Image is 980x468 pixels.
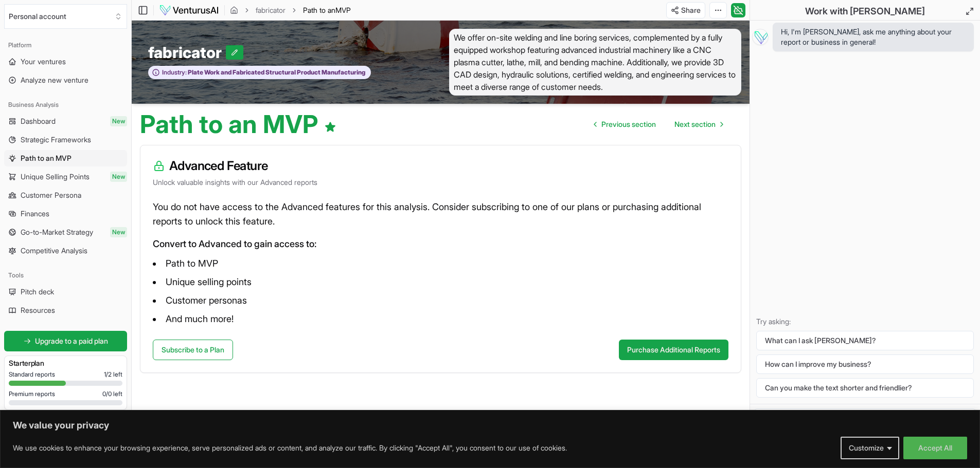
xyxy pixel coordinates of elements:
[21,246,87,256] span: Competitive Analysis
[303,6,335,14] span: Path to an
[756,331,974,350] button: What can I ask [PERSON_NAME]?
[586,114,664,135] a: Go to previous page
[162,68,187,77] span: Industry:
[153,311,728,327] li: And much more!
[4,302,127,319] a: Resources
[21,190,81,200] span: Customer Persona
[256,5,286,15] a: fabricator
[159,4,219,16] img: logo
[681,5,701,15] span: Share
[153,158,728,174] h3: Advanced Feature
[666,2,705,18] button: Share
[4,284,127,300] a: Pitch deck
[4,224,127,240] a: Go-to-Market StrategyNew
[9,370,55,379] span: Standard reports
[153,200,728,229] p: You do not have access to the Advanced features for this analysis. Consider subscribing to one of...
[148,43,226,62] span: fabricator
[153,292,728,309] li: Customer personas
[841,437,899,459] button: Customize
[4,4,127,29] button: Select an organization
[4,169,127,185] a: Unique Selling PointsNew
[153,274,728,290] li: Unique selling points
[601,119,656,129] span: Previous section
[153,237,728,251] p: Convert to Advanced to gain access to:
[148,66,371,80] button: Industry:Plate Work and Fabricated Structural Product Manufacturing
[666,114,731,135] a: Go to next page
[21,116,56,126] span: Dashboard
[110,227,127,237] span: New
[13,419,967,432] p: We value your privacy
[21,209,49,219] span: Finances
[21,135,91,145] span: Strategic Frameworks
[153,340,233,360] a: Subscribe to a Plan
[153,255,728,272] li: Path to MVP
[21,287,54,297] span: Pitch deck
[586,114,731,135] nav: pagination
[752,29,769,45] img: Vera
[9,390,55,398] span: Premium reports
[4,187,127,203] a: Customer Persona
[13,442,567,454] p: We use cookies to enhance your browsing experience, serve personalized ads or content, and analyz...
[21,75,88,85] span: Analyze new venture
[21,153,72,163] span: Path to an MVP
[303,5,351,15] span: Path to anMVP
[805,4,925,18] h2: Work with [PERSON_NAME]
[140,112,336,137] h1: Path to an MVP
[21,172,90,182] span: Unique Selling Points
[4,267,127,284] div: Tools
[35,336,108,346] span: Upgrade to a paid plan
[4,205,127,222] a: Finances
[4,97,127,113] div: Business Analysis
[21,305,55,315] span: Resources
[4,331,127,351] a: Upgrade to a paid plan
[153,177,728,188] p: Unlock valuable insights with our Advanced reports
[619,340,728,360] button: Purchase Additional Reports
[674,119,716,129] span: Next section
[104,370,122,379] span: 1 / 2 left
[903,437,967,459] button: Accept All
[9,358,122,368] h3: Starter plan
[4,150,127,166] a: Path to an MVP
[4,132,127,148] a: Strategic Frameworks
[110,172,127,182] span: New
[4,242,127,259] a: Competitive Analysis
[21,227,93,237] span: Go-to-Market Strategy
[4,72,127,88] a: Analyze new venture
[4,113,127,129] a: DashboardNew
[21,57,66,67] span: Your ventures
[4,37,127,53] div: Platform
[756,354,974,374] button: How can I improve my business?
[449,29,742,96] span: We offer on-site welding and line boring services, complemented by a fully equipped workshop feat...
[4,53,127,70] a: Your ventures
[187,68,365,77] span: Plate Work and Fabricated Structural Product Manufacturing
[230,5,351,15] nav: breadcrumb
[756,378,974,398] button: Can you make the text shorter and friendlier?
[781,27,966,47] span: Hi, I'm [PERSON_NAME], ask me anything about your report or business in general!
[756,316,974,327] p: Try asking:
[102,390,122,398] span: 0 / 0 left
[110,116,127,126] span: New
